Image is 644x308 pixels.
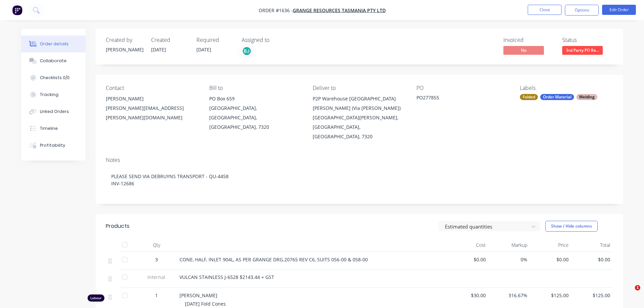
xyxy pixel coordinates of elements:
[574,292,610,299] span: $125.00
[447,238,489,252] div: Cost
[571,238,613,252] div: Total
[155,292,158,299] span: 1
[488,238,530,252] div: Markup
[155,256,158,263] span: 3
[180,256,368,263] span: CONE, HALF, INLET 904L, AS PER GRANGE DRG.20765 REV C6, SUITS 056-00 & 058-00
[209,94,302,132] div: PO Box 659[GEOGRAPHIC_DATA], [GEOGRAPHIC_DATA], [GEOGRAPHIC_DATA], 7320
[106,94,198,103] div: [PERSON_NAME]
[242,46,252,56] button: BJ
[21,103,86,120] button: Linked Orders
[565,5,599,16] button: Options
[491,292,527,299] span: 316.67%
[621,285,637,301] iframe: Intercom live chat
[106,166,613,194] div: PLEASE SEND VIA DEBRUYNS TRANSPORT - QU-4458 INV-12686
[139,274,174,281] span: Internal
[313,113,405,141] div: [GEOGRAPHIC_DATA][PERSON_NAME], [GEOGRAPHIC_DATA], [GEOGRAPHIC_DATA], 7320
[209,85,302,91] div: Bill to
[602,5,636,15] button: Edit Order
[635,285,640,290] span: 1
[416,85,509,91] div: PO
[209,103,302,132] div: [GEOGRAPHIC_DATA], [GEOGRAPHIC_DATA], [GEOGRAPHIC_DATA], 7320
[180,274,274,280] span: VULCAN STAINLESS J-6528 $2143.44 + GST
[106,157,613,163] div: Notes
[313,94,405,141] div: P2P Warehouse [GEOGRAPHIC_DATA][PERSON_NAME] (Via [PERSON_NAME])[GEOGRAPHIC_DATA][PERSON_NAME], [...
[520,85,613,91] div: Labels
[491,256,527,263] span: 0%
[259,7,293,14] span: Order #1636 -
[533,292,569,299] span: $125.00
[21,35,86,52] button: Order details
[106,94,198,122] div: [PERSON_NAME][PERSON_NAME][EMAIL_ADDRESS][PERSON_NAME][DOMAIN_NAME]
[40,92,58,98] div: Tracking
[40,41,69,47] div: Order details
[151,46,166,53] span: [DATE]
[450,256,486,263] span: $0.00
[528,5,562,15] button: Close
[562,37,613,43] div: Status
[180,292,217,299] span: [PERSON_NAME]
[530,238,572,252] div: Price
[21,69,86,86] button: Checklists 0/0
[540,94,574,100] div: Order Material
[503,46,544,54] span: No
[12,5,22,15] img: Factory
[185,301,226,307] span: [DATE] Fold Cones
[533,256,569,263] span: $0.00
[40,75,70,81] div: Checklists 0/0
[293,7,386,14] a: Grange Resources Tasmania Pty Ltd
[136,238,177,252] div: Qty
[562,46,603,56] button: 3rd Party PO Re...
[106,37,143,43] div: Created by
[313,85,405,91] div: Deliver to
[40,125,58,132] div: Timeline
[40,142,65,148] div: Profitability
[503,37,554,43] div: Invoiced
[21,137,86,154] button: Profitability
[574,256,610,263] span: $0.00
[106,103,198,122] div: [PERSON_NAME][EMAIL_ADDRESS][PERSON_NAME][DOMAIN_NAME]
[40,109,69,115] div: Linked Orders
[88,294,104,302] div: Labour
[562,46,603,54] span: 3rd Party PO Re...
[545,221,598,232] button: Show / Hide columns
[209,94,302,103] div: PO Box 659
[196,46,211,53] span: [DATE]
[520,94,538,100] div: Folded
[21,52,86,69] button: Collaborate
[40,58,67,64] div: Collaborate
[151,37,188,43] div: Created
[106,222,129,230] div: Products
[106,85,198,91] div: Contact
[21,120,86,137] button: Timeline
[242,37,309,43] div: Assigned to
[416,94,501,103] div: PO277855
[196,37,234,43] div: Required
[313,94,405,113] div: P2P Warehouse [GEOGRAPHIC_DATA][PERSON_NAME] (Via [PERSON_NAME])
[21,86,86,103] button: Tracking
[576,94,597,100] div: Welding
[450,292,486,299] span: $30.00
[106,46,143,53] div: [PERSON_NAME]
